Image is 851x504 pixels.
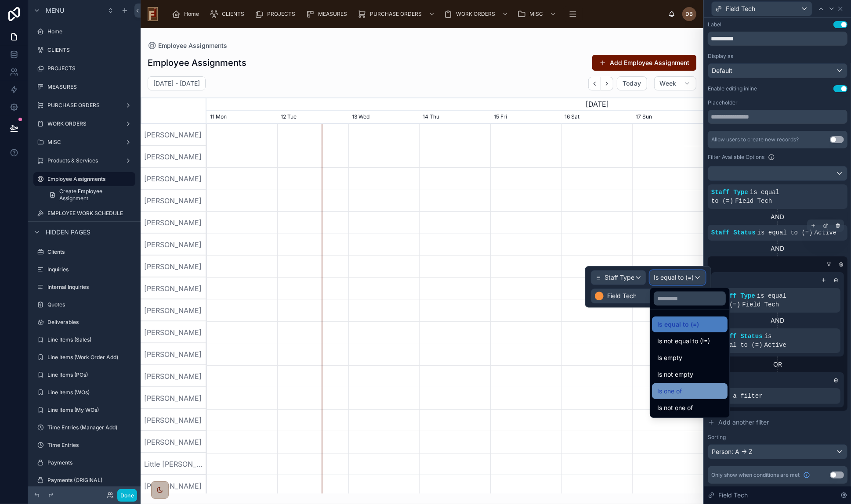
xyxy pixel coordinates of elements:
span: Create Employee Assignment [59,188,130,202]
div: [PERSON_NAME] [141,168,206,190]
span: Staff Status [718,333,763,340]
a: Time Entries (Manager Add) [33,421,135,435]
span: Week [660,79,677,87]
div: AND [715,316,840,325]
div: [PERSON_NAME] [141,321,206,343]
label: PURCHASE ORDERS [47,102,121,109]
label: EMPLOYEE WORK SCHEDULE [47,210,134,217]
div: Little [PERSON_NAME] [141,453,206,475]
button: Default [708,63,847,78]
label: MISC [47,139,121,146]
label: PROJECTS [47,65,134,72]
label: Deliverables [47,319,134,326]
div: [PERSON_NAME] [141,124,206,146]
span: Hidden pages [46,228,91,237]
div: [PERSON_NAME] [141,190,206,212]
span: PROJECTS [267,11,295,18]
span: Field Tech [742,301,779,308]
span: Field Tech [718,491,748,500]
a: Home [33,25,135,39]
div: AND [708,244,847,253]
div: AND [708,212,847,221]
span: Is not one of [657,403,693,413]
a: Create Employee Assignment [44,188,135,202]
label: Time Entries (Manager Add) [47,424,134,431]
a: WORK ORDERS [441,6,513,22]
div: [PERSON_NAME] [141,277,206,299]
span: Field Tech [735,198,772,205]
span: Is not equal to (!=) [657,336,710,346]
a: PROJECTS [33,61,135,76]
a: Payments [33,456,135,470]
span: Active [815,229,837,236]
a: Quotes [33,298,135,312]
div: 11 Mon [206,111,278,124]
div: Enable editing inline [708,85,757,92]
label: Time Entries [47,442,134,449]
span: Is empty [657,353,682,363]
span: WORK ORDERS [456,11,495,18]
span: CLIENTS [222,11,244,18]
label: Clients [47,248,134,256]
span: Is not empty [657,369,693,380]
span: Is one of [657,386,682,396]
label: Employee Assignments [47,176,130,183]
label: Inquiries [47,266,134,273]
div: [PERSON_NAME] [141,234,206,256]
span: Field Tech [726,4,755,13]
a: MEASURES [33,80,135,94]
a: CLIENTS [33,43,135,57]
span: Staff Type [718,292,755,299]
a: Clients [33,245,135,259]
button: Add Employee Assignment [592,55,696,71]
label: Line Items (Work Order Add) [47,354,134,361]
div: OR [711,360,844,369]
label: Products & Services [47,157,121,164]
label: Payments (ORIGINAL) [47,477,134,484]
label: MEASURES [47,83,134,90]
button: Week [654,76,696,90]
a: WORK ORDERS [33,117,135,131]
span: Staff Status [711,229,756,236]
div: 15 Fri [490,111,561,124]
div: [PERSON_NAME] [141,212,206,234]
label: Payments [47,459,134,466]
label: Line Items (WOs) [47,389,134,396]
label: Quotes [47,301,134,308]
span: MEASURES [318,11,347,18]
div: [PERSON_NAME] [141,387,206,409]
div: 16 Sat [561,111,633,124]
a: Home [169,6,205,22]
span: PURCHASE ORDERS [370,11,422,18]
label: Line Items (My WOs) [47,407,134,414]
div: [PERSON_NAME] [141,146,206,168]
div: scrollable content [165,4,668,24]
label: Line Items (POs) [47,371,134,378]
a: PURCHASE ORDERS [355,6,439,22]
span: Active [764,342,786,349]
a: Deliverables [33,315,135,329]
div: [PERSON_NAME] [141,475,206,497]
div: 14 Thu [419,111,490,124]
a: Employee Assignments [33,172,135,186]
span: Today [623,79,641,87]
a: EMPLOYEE WORK SCHEDULE [33,206,135,220]
div: [PERSON_NAME] [141,409,206,431]
a: Line Items (POs) [33,368,135,382]
span: Add a filter [718,392,763,400]
a: MISC [514,6,561,22]
div: Allow users to create new records? [711,136,799,143]
span: Default [712,66,732,75]
span: MISC [529,11,543,18]
label: Placeholder [708,99,738,106]
div: 13 Wed [348,111,420,124]
button: Field Tech [711,1,812,16]
span: Only show when conditions are met [711,472,800,479]
span: is equal to (=) [757,229,813,236]
div: [PERSON_NAME] [141,365,206,387]
label: Display as [708,53,733,60]
span: Home [184,11,199,18]
a: MISC [33,135,135,149]
a: PROJECTS [252,6,301,22]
